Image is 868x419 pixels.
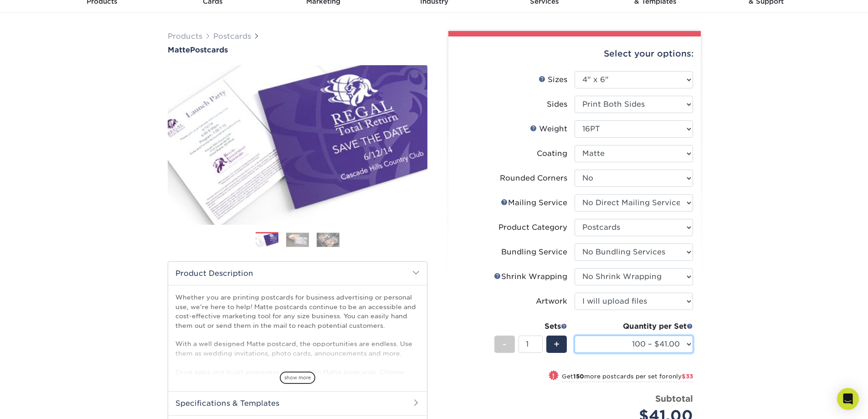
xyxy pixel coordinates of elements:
h1: Postcards [168,46,427,54]
h2: Product Description [168,262,427,285]
span: ! [552,371,555,381]
span: only [668,373,693,380]
span: Matte [168,46,190,54]
strong: Subtotal [655,393,693,403]
div: Sides [547,99,567,110]
span: show more [280,372,315,384]
a: Postcards [213,32,251,41]
span: - [503,337,507,351]
div: Select your options: [456,36,693,71]
img: Matte 01 [168,55,427,235]
h2: Specifications & Templates [168,391,427,415]
div: Shrink Wrapping [494,271,567,282]
span: $33 [682,373,693,380]
span: + [554,337,560,351]
small: Get more postcards per set for [562,373,693,382]
div: Mailing Service [501,197,567,208]
div: Rounded Corners [500,173,567,184]
div: Bundling Service [501,247,567,258]
div: Coating [537,148,567,159]
img: Postcards 02 [286,233,309,247]
div: Artwork [536,296,567,307]
p: Whether you are printing postcards for business advertising or personal use, we’re here to help! ... [175,293,420,404]
div: Weight [530,124,567,134]
img: Postcards 01 [256,233,278,248]
div: Open Intercom Messenger [837,388,859,410]
a: Products [168,32,202,41]
img: Postcards 03 [317,233,339,247]
div: Sets [494,321,567,332]
div: Quantity per Set [575,321,693,332]
a: MattePostcards [168,46,427,54]
div: Sizes [539,74,567,85]
strong: 150 [573,373,584,380]
div: Product Category [498,222,567,233]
